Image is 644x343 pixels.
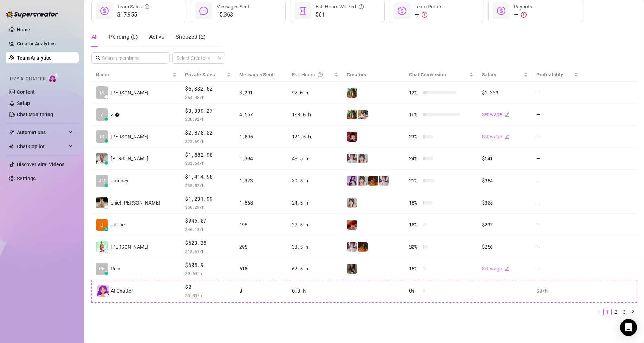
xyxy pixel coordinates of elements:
[398,7,406,15] span: dollar-circle
[239,155,283,162] div: 1,394
[620,308,629,316] li: 3
[315,3,364,11] div: Est. Hours Worked
[6,11,58,18] img: logo-BBDzfeDw.svg
[111,89,148,96] span: [PERSON_NAME]
[239,133,283,141] div: 1,895
[482,199,528,207] div: $308
[409,243,420,251] span: 30 %
[532,104,582,126] td: —
[358,154,368,163] img: Ani
[482,112,510,117] a: Set wageedit
[17,89,35,95] a: Content
[17,127,67,138] span: Automations
[239,243,283,251] div: 295
[620,308,628,316] a: 3
[96,241,108,252] img: Chen
[347,132,357,142] img: Miss
[292,155,338,162] div: 48.5 h
[176,33,206,40] span: Snoozed ( 2 )
[347,264,357,274] img: yeule
[358,110,368,119] img: Sabrina
[422,12,427,18] span: exclamation-circle
[149,33,164,40] span: Active
[185,270,231,277] span: $ 9.69 /h
[102,54,160,62] input: Search members
[10,76,45,82] span: Izzy AI Chatter
[536,72,563,77] span: Profitability
[595,308,603,316] button: left
[239,265,283,273] div: 618
[292,177,338,185] div: 39.5 h
[185,107,231,115] span: $3,339.27
[514,11,532,19] div: —
[347,88,357,98] img: Sabrina
[532,126,582,148] td: —
[532,258,582,280] td: —
[505,134,510,139] span: edit
[482,177,528,185] div: $354
[482,155,528,162] div: $541
[111,177,128,185] span: Jmoney
[199,7,208,15] span: message
[379,176,389,186] img: Rosie
[185,195,231,203] span: $1,231.99
[91,68,181,82] th: Name
[532,192,582,214] td: —
[111,265,120,273] span: Rein
[100,133,104,141] span: IS
[415,4,442,10] span: Team Profits
[415,11,442,19] div: —
[48,73,59,83] img: AI Chatter
[145,3,149,11] span: info-circle
[482,134,510,139] a: Set wageedit
[239,72,274,77] span: Messages Sent
[111,243,148,251] span: [PERSON_NAME]
[111,287,133,295] span: AI Chatter
[111,221,125,229] span: Jorine
[17,38,73,49] a: Creator Analytics
[185,182,231,189] span: $ 35.82 /h
[239,111,283,118] div: 4,557
[292,71,333,79] div: Est. Hours
[97,285,109,297] img: izzy-ai-chatter-avatar-DDCN_rTZ.svg
[17,176,36,181] a: Settings
[17,141,67,152] span: Chat Copilot
[409,133,420,141] span: 23 %
[17,112,53,117] a: Chat Monitoring
[9,130,15,135] span: thunderbolt
[631,310,635,314] span: right
[347,110,357,119] img: Sabrina
[514,4,532,10] span: Payouts
[9,144,14,149] img: Chat Copilot
[17,162,64,167] a: Discover Viral Videos
[532,82,582,104] td: —
[343,68,405,82] th: Creators
[358,242,368,252] img: PantheraX
[595,308,603,316] li: Previous Page
[17,100,30,106] a: Setup
[505,266,510,271] span: edit
[409,287,420,295] span: 0 %
[185,72,215,77] span: Private Sales
[239,221,283,229] div: 196
[99,265,105,273] span: RE
[347,154,357,163] img: Rosie
[521,12,527,18] span: exclamation-circle
[629,308,637,316] li: Next Page
[104,227,108,231] div: z
[185,292,231,299] span: $ 0.00 /h
[603,308,612,316] li: 1
[409,199,420,207] span: 16 %
[409,265,420,273] span: 15 %
[409,111,420,118] span: 10 %
[347,176,357,186] img: Kisa
[185,248,231,255] span: $ 18.61 /h
[604,308,611,316] a: 1
[358,176,368,186] img: Ani
[292,199,338,207] div: 24.5 h
[117,11,149,19] span: $17,955
[111,133,148,141] span: [PERSON_NAME]
[185,204,231,211] span: $ 50.29 /h
[292,221,338,229] div: 20.5 h
[96,71,171,79] span: Name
